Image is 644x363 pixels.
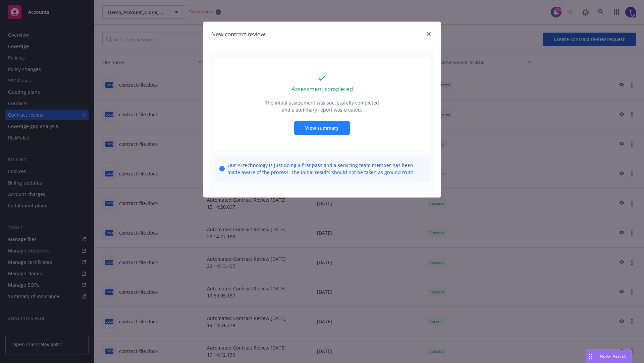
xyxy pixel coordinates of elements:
button: View summary [294,121,350,135]
span: Nova Assist [600,353,626,359]
a: close [425,30,433,38]
span: Our AI technology is just doing a first pass and a servicing team member has been made aware of t... [227,162,425,176]
p: The initial assessment was successfully completed and a summary report was created. [264,99,380,113]
h1: New contract review [211,30,265,39]
div: Drag to move [586,350,594,363]
p: Assessment completed [291,85,353,93]
button: Nova Assist [586,350,632,363]
span: View summary [305,125,339,131]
